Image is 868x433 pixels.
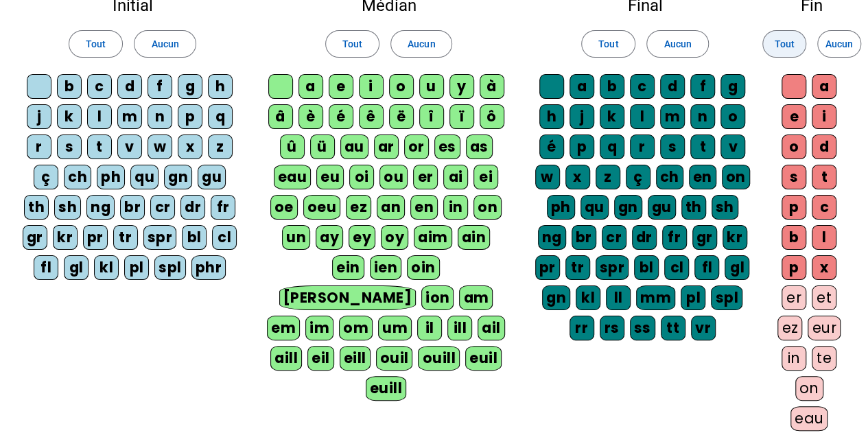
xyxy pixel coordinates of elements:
[34,165,58,189] div: ç
[270,195,298,220] div: oe
[143,225,177,250] div: spr
[366,376,406,401] div: euill
[279,285,416,310] div: [PERSON_NAME]
[570,104,594,129] div: j
[180,195,205,220] div: dr
[600,104,624,129] div: k
[349,165,374,189] div: oi
[208,134,233,159] div: z
[148,104,172,129] div: n
[410,195,438,220] div: en
[340,346,371,371] div: eill
[473,165,498,189] div: ei
[316,165,344,189] div: eu
[570,316,594,340] div: rr
[198,165,226,189] div: gu
[270,346,302,371] div: aill
[572,225,596,250] div: br
[151,36,178,52] span: Aucun
[630,316,655,340] div: ss
[417,316,442,340] div: il
[812,104,836,129] div: i
[449,104,474,129] div: ï
[418,346,459,371] div: ouill
[54,195,81,220] div: sh
[720,74,745,99] div: g
[598,36,618,52] span: Tout
[782,255,806,280] div: p
[340,134,368,159] div: au
[389,104,414,129] div: ë
[208,104,233,129] div: q
[473,195,502,220] div: on
[808,316,841,340] div: eur
[782,165,806,189] div: s
[812,195,836,220] div: c
[812,134,836,159] div: d
[692,225,717,250] div: gr
[660,134,685,159] div: s
[413,165,438,189] div: er
[130,165,159,189] div: qu
[390,30,452,58] button: Aucun
[443,195,468,220] div: in
[267,316,300,340] div: em
[782,134,806,159] div: o
[178,74,202,99] div: g
[342,36,362,52] span: Tout
[600,74,624,99] div: b
[812,74,836,99] div: a
[69,30,123,58] button: Tout
[421,285,454,310] div: ion
[812,255,836,280] div: x
[23,225,47,250] div: gr
[538,225,566,250] div: ng
[94,255,119,280] div: kl
[661,316,685,340] div: tt
[630,104,655,129] div: l
[782,346,806,371] div: in
[570,74,594,99] div: a
[636,285,675,310] div: mm
[723,225,747,250] div: kr
[407,255,440,280] div: oin
[565,255,590,280] div: tr
[812,225,836,250] div: l
[694,255,719,280] div: fl
[87,134,112,159] div: t
[113,225,138,250] div: tr
[689,165,716,189] div: en
[581,30,635,58] button: Tout
[27,134,51,159] div: r
[711,285,742,310] div: spl
[720,104,745,129] div: o
[782,285,806,310] div: er
[64,165,91,189] div: ch
[57,74,82,99] div: b
[662,225,687,250] div: fr
[812,165,836,189] div: t
[466,134,493,159] div: as
[303,195,341,220] div: oeu
[154,255,186,280] div: spl
[762,30,806,58] button: Tout
[325,30,379,58] button: Tout
[648,195,676,220] div: gu
[614,195,642,220] div: gn
[274,165,312,189] div: eau
[87,74,112,99] div: c
[359,104,384,129] div: ê
[316,225,343,250] div: ay
[57,134,82,159] div: s
[600,134,624,159] div: q
[346,195,371,220] div: ez
[150,195,175,220] div: cr
[480,104,504,129] div: ô
[408,36,435,52] span: Aucun
[539,104,564,129] div: h
[148,134,172,159] div: w
[576,285,600,310] div: kl
[332,255,364,280] div: ein
[690,74,715,99] div: f
[268,104,293,129] div: â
